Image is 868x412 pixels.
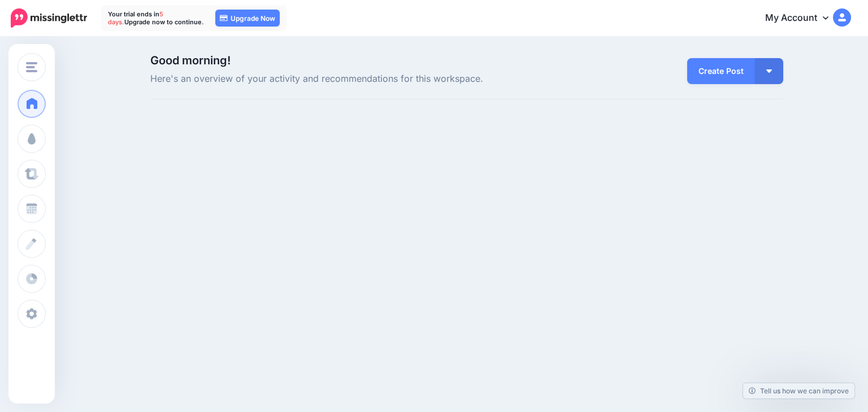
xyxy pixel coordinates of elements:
img: menu.png [26,62,37,72]
a: My Account [754,5,851,32]
span: 5 days. [108,10,163,26]
a: Tell us how we can improve [743,383,854,398]
img: arrow-down-white.png [766,69,772,73]
a: Upgrade Now [215,10,280,27]
span: Here's an overview of your activity and recommendations for this workspace. [150,72,567,86]
span: Good morning! [150,54,231,67]
p: Your trial ends in Upgrade now to continue. [108,10,204,26]
img: Missinglettr [11,8,87,28]
a: Create Post [687,58,755,84]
